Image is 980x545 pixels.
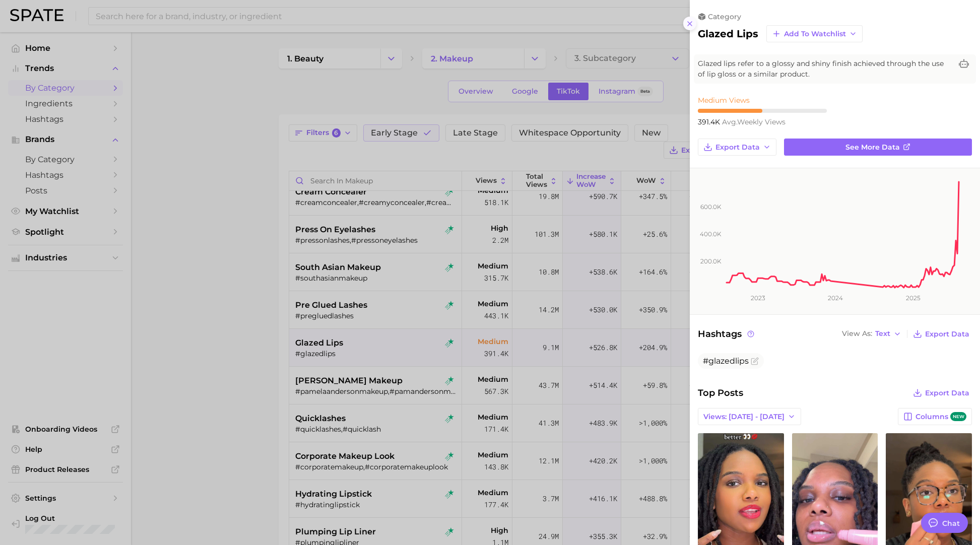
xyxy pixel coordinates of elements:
button: Add to Watchlist [766,25,863,42]
div: Medium Views [698,96,827,105]
a: See more data [784,139,972,156]
span: new [950,412,966,422]
span: Export Data [925,389,969,397]
span: Export Data [715,143,760,152]
span: Views: [DATE] - [DATE] [703,413,785,421]
tspan: 2023 [751,294,765,302]
span: #glazedlips [703,356,749,366]
span: Columns [916,412,966,422]
tspan: 600.0k [700,203,722,211]
button: Export Data [910,386,972,400]
button: View AsText [839,327,904,340]
button: Columnsnew [898,408,972,425]
span: Text [875,331,890,336]
span: weekly views [722,117,786,126]
span: 391.4k [698,117,722,126]
abbr: average [722,117,737,126]
tspan: 2024 [828,294,843,302]
span: See more data [845,143,900,152]
tspan: 200.0k [700,257,722,265]
button: Export Data [698,139,776,156]
h2: glazed lips [698,28,758,40]
span: View As [842,331,872,336]
span: Add to Watchlist [784,30,846,38]
button: Export Data [910,327,972,341]
span: category [708,12,741,21]
div: 5 / 10 [698,109,827,113]
button: Views: [DATE] - [DATE] [698,408,801,425]
span: Top Posts [698,386,743,400]
span: Glazed lips refer to a glossy and shiny finish achieved through the use of lip gloss or a similar... [698,58,952,80]
tspan: 400.0k [700,230,722,238]
span: Export Data [925,330,969,338]
tspan: 2025 [906,294,921,302]
button: Flag as miscategorized or irrelevant [751,357,759,365]
span: Hashtags [698,327,756,341]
